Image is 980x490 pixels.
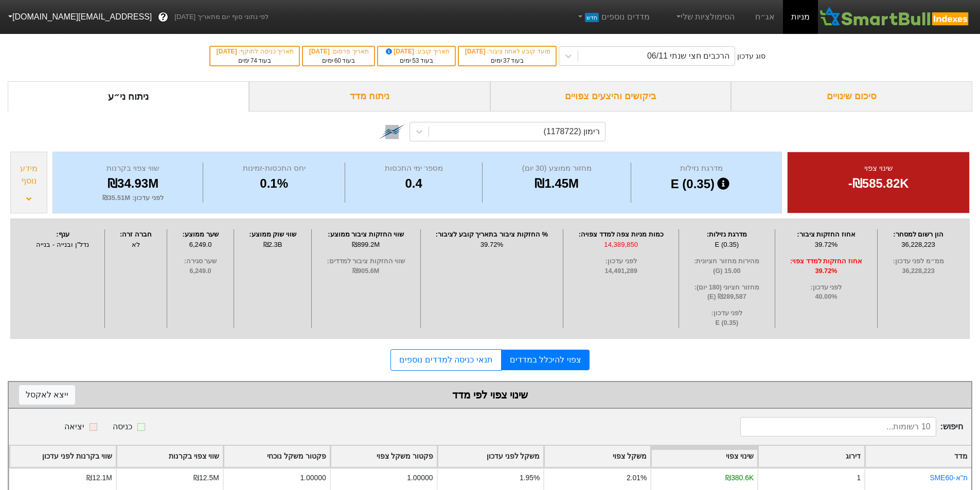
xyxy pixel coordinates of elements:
span: מחזור חציוני (180 יום) : [682,283,772,293]
span: ₪289,587 (E) [682,292,772,302]
a: הסימולציות שלי [670,7,739,27]
div: סיכום שינויים [731,81,972,112]
span: ? [161,10,166,24]
div: חברה זרה : [108,229,165,240]
div: 1.00000 [407,473,433,483]
div: בעוד ימים [216,56,294,65]
div: מדרגת נזילות [634,162,769,174]
div: 6,249.0 [170,240,231,250]
div: יציאה [64,421,84,433]
div: Toggle SortBy [117,446,223,467]
a: תנאי כניסה למדדים נוספים [390,349,501,371]
div: שווי שוק ממוצע : [237,229,309,240]
div: E (0.35) [634,174,769,194]
div: הון רשום למסחר : [880,229,956,240]
span: לפני עדכון : [778,283,875,293]
div: Toggle SortBy [865,446,971,467]
div: אחוז החזקות ציבור : [778,229,875,240]
span: לפי נתוני סוף יום מתאריך [DATE] [174,12,269,22]
div: 14,389,850 [566,240,676,250]
div: יחס התכסות-זמינות [206,162,342,174]
div: 1 [857,473,861,483]
span: 15.00 (G) [682,266,772,276]
div: מחזור ממוצע (30 יום) [485,162,628,174]
div: בעוד ימים [464,56,550,65]
span: לפני עדכון : [566,257,676,266]
span: 39.72% [778,266,875,276]
div: ₪1.45M [485,174,628,193]
a: ת''א-SME60 [930,474,968,482]
div: 1.95% [520,473,540,483]
div: ניתוח ני״ע [8,81,249,112]
div: רימון (1178722) [544,125,600,138]
span: [DATE] [309,48,331,55]
div: Toggle SortBy [224,446,330,467]
div: % החזקות ציבור בתאריך קובע לציבור : [423,229,561,240]
span: 37 [503,57,510,64]
span: ₪905.6M [314,266,417,276]
span: 14,491,289 [566,266,676,276]
button: ייצא לאקסל [19,385,75,405]
span: שווי החזקות ציבור למדדים : [314,257,417,266]
div: בעוד ימים [383,56,450,65]
div: ענף : [24,229,102,240]
div: ₪2.3B [237,240,309,250]
div: תאריך קובע : [383,47,450,56]
img: tase link [379,118,405,145]
span: לפני עדכון : [682,308,772,318]
div: כמות מניות צפה למדד צפויה : [566,229,676,240]
div: ₪380.6K [725,473,754,483]
div: בעוד ימים [308,56,369,65]
div: תאריך כניסה לתוקף : [216,47,294,56]
div: לפני עדכון : ₪35.51M [66,193,200,203]
div: תאריך פרסום : [308,47,369,56]
span: E (0.35) [682,318,772,328]
span: 60 [334,57,341,64]
div: Toggle SortBy [10,446,116,467]
span: 74 [251,57,257,64]
span: ממ״מ לפני עדכון : [880,257,956,266]
a: צפוי להיכלל במדדים [502,350,590,370]
div: -₪585.82K [800,174,956,193]
div: Toggle SortBy [331,446,437,467]
div: 39.72% [778,240,875,250]
div: מועד קובע לאחוז ציבור : [464,47,550,56]
div: 1.00000 [300,473,326,483]
span: 6,249.0 [170,266,231,276]
span: [DATE] [465,48,487,55]
div: 36,228,223 [880,240,956,250]
div: שינוי צפוי [800,162,956,174]
div: Toggle SortBy [544,446,650,467]
span: חדש [585,13,599,22]
a: מדדים נוספיםחדש [572,7,654,27]
div: שווי החזקות ציבור ממוצע : [314,229,417,240]
div: ביקושים והיצעים צפויים [490,81,732,112]
img: SmartBull [818,7,972,27]
div: הרכבים חצי שנתי 06/11 [647,50,729,62]
div: שווי צפוי בקרנות [66,162,200,174]
div: E (0.35) [682,240,772,250]
input: 10 רשומות... [740,417,936,437]
span: [DATE] [217,48,239,55]
span: חיפוש : [740,417,963,437]
div: Toggle SortBy [438,446,544,467]
div: Toggle SortBy [651,446,757,467]
span: שער סגירה : [170,257,231,266]
div: 2.01% [627,473,647,483]
div: שינוי צפוי לפי מדד [19,387,961,403]
div: ניתוח מדד [249,81,490,112]
span: אחוז החזקות למדד צפוי : [778,257,875,266]
div: ₪12.5M [193,473,219,483]
div: שער ממוצע : [170,229,231,240]
div: נדל"ן ובנייה - בנייה [24,240,102,250]
div: ₪12.1M [86,473,112,483]
div: Toggle SortBy [758,446,864,467]
div: ₪899.2M [314,240,417,250]
div: מספר ימי התכסות [348,162,479,174]
div: מדרגת נזילות : [682,229,772,240]
span: 53 [412,57,419,64]
span: [DATE] [384,48,416,55]
span: 40.00% [778,292,875,302]
div: לא [108,240,165,250]
div: 0.1% [206,174,342,193]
